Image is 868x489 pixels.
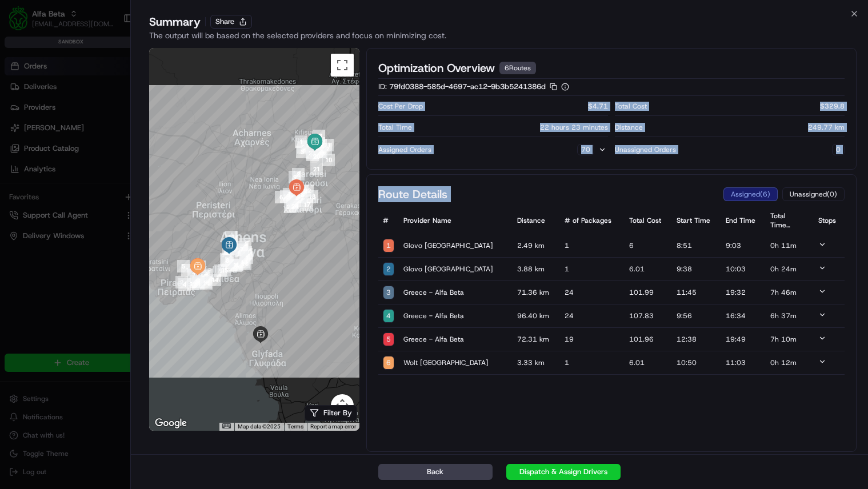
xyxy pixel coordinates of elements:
div: 23 [306,147,318,159]
span: Start Time [677,216,717,225]
span: API Documentation [108,255,183,267]
div: The output will be based on the selected providers and focus on minimizing cost. [149,30,850,41]
span: Optimization Overview [378,60,495,76]
span: Distance [517,216,555,225]
span: Stops [818,216,840,225]
p: $ 4.71 [588,102,608,111]
div: 20 [310,150,323,163]
span: 71.36 km [517,288,555,297]
button: Start new chat [194,113,208,126]
p: Total Cost [615,102,647,111]
td: 6.01 [625,351,672,375]
div: 14 [209,274,221,286]
span: # [383,216,389,225]
span: Glovo [GEOGRAPHIC_DATA] [403,264,508,274]
td: 7h 46m [766,281,814,304]
img: 9188753566659_6852d8bf1fb38e338040_72.png [24,109,45,130]
span: Knowledge Base [23,255,87,267]
td: 101.96 [625,328,672,351]
a: Open this area in Google Maps (opens a new window) [152,416,190,431]
div: 3 [383,286,395,299]
img: Ankit Kumar [11,166,30,185]
div: 12 [239,246,252,259]
button: Assigned(6) [723,187,778,201]
span: • [95,177,99,186]
td: 10:50 [672,351,721,375]
td: 0h 11m [766,234,814,258]
div: 9 [199,276,212,288]
div: 24 [289,200,301,213]
div: 💻 [97,256,106,266]
input: Clear [30,74,189,86]
img: Nash [11,11,34,34]
td: 107.83 [625,304,672,328]
span: [DATE] [101,177,125,186]
p: $ 329.8 [820,102,845,111]
td: 16:34 [721,304,766,328]
div: 3 [296,146,309,158]
div: 7 [235,243,248,256]
span: Wolt [GEOGRAPHIC_DATA] [403,358,508,367]
button: Keyboard shortcuts [222,423,230,428]
div: 10 [239,258,251,270]
td: 6.01 [625,258,672,281]
span: 1 [565,358,620,367]
div: 17 [301,198,313,211]
button: Back [378,464,493,480]
p: Total Time [378,123,412,132]
span: Map data ©2025 [238,423,281,430]
span: [PERSON_NAME] [35,177,93,186]
div: 2 [383,262,395,276]
span: End Time [726,216,761,225]
span: 1 [565,264,620,274]
div: 4 [383,309,395,323]
div: 6 [275,191,287,203]
div: 19 [280,190,293,203]
td: 11:03 [721,351,766,375]
div: Past conversations [11,149,77,158]
p: Distance [615,123,643,132]
div: 5 [383,332,395,346]
div: 70 [577,144,594,155]
span: Greece - Alfa Beta [403,335,508,344]
div: We're available if you need us! [51,121,157,130]
div: 8 [201,268,213,281]
div: 18 [238,256,250,268]
p: Assigned Orders [378,145,431,154]
span: Greece - Alfa Beta [403,288,508,297]
span: Glovo [GEOGRAPHIC_DATA] [403,241,508,250]
button: Map camera controls [331,394,354,417]
td: 19:32 [721,281,766,304]
div: 18 [230,259,243,271]
button: See all [177,146,208,160]
a: 📗Knowledge Base [7,251,92,271]
span: 1 [565,241,620,250]
div: 21 [313,137,325,150]
span: Total Cost [629,216,667,225]
td: 9:56 [672,304,721,328]
div: 1 [295,135,307,148]
span: [DATE] [38,208,61,217]
div: 4 [239,238,251,251]
td: 6 [625,234,672,258]
div: 6 Routes [499,62,536,74]
div: 23 [296,185,309,198]
div: 22 [301,185,314,197]
td: 0h 24m [766,258,814,281]
div: 5 [177,260,190,272]
div: Start new chat [51,109,187,121]
a: Terms [287,423,303,430]
div: 12 [319,143,332,155]
td: 9:38 [672,258,721,281]
span: Total Time Formatted [770,211,803,230]
p: Cost Per Drop [378,102,423,111]
span: 79fd0388-585d-4697-ac12-9b3b5241386d [389,82,546,91]
span: 3.33 km [517,358,555,367]
p: Welcome 👋 [11,46,208,64]
button: Share [210,15,252,29]
div: Summary [149,14,201,30]
span: 3.88 km [517,264,555,274]
div: 2 [175,276,188,288]
a: Report a map error [310,423,356,430]
div: 9 [289,171,301,183]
